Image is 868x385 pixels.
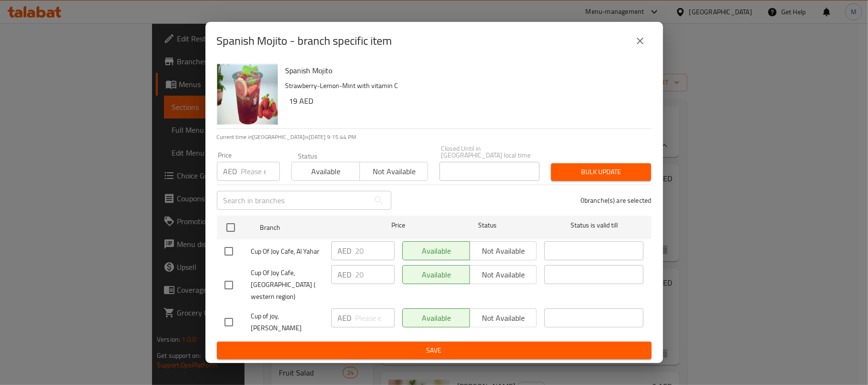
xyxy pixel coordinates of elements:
p: AED [338,312,352,324]
input: Search in branches [217,191,369,210]
span: Status is valid till [544,219,643,231]
h2: Spanish Mojito - branch specific item [217,33,392,49]
h6: 19 AED [289,94,644,108]
p: AED [338,269,352,280]
h6: Spanish Mojito [286,64,644,77]
span: Cup of joy, [PERSON_NAME] [251,310,324,334]
input: Please enter price [356,265,395,284]
p: AED [338,245,352,257]
button: close [629,30,652,52]
button: Not available [359,162,428,181]
span: Available [296,165,356,178]
img: Spanish Mojito [217,64,278,125]
input: Please enter price [241,162,280,181]
span: Not available [364,165,424,178]
span: Cup Of Joy Cafe, [GEOGRAPHIC_DATA] ( western region) [251,267,324,303]
input: Please enter price [356,308,395,327]
span: Status [438,219,537,231]
span: Branch [260,222,359,234]
span: Bulk update [559,166,643,178]
span: Cup Of Joy Cafe, Al Yahar [251,246,324,257]
span: Price [367,219,430,231]
span: Save [225,345,644,356]
p: Current time in [GEOGRAPHIC_DATA] is [DATE] 9:15:44 PM [217,133,652,141]
button: Available [291,162,360,181]
input: Please enter price [356,241,395,260]
button: Save [217,342,652,359]
button: Bulk update [551,163,651,181]
p: Strawberry-Lemon-Mint with vitamin C [286,80,644,92]
p: AED [224,166,237,177]
p: 0 branche(s) are selected [581,196,652,205]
